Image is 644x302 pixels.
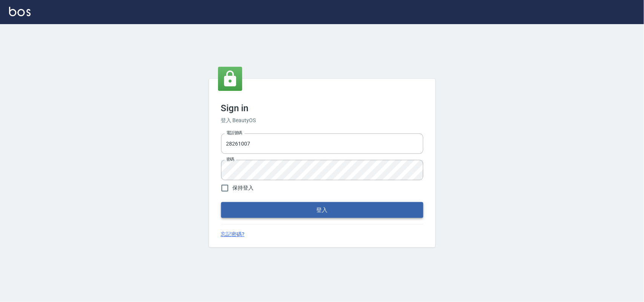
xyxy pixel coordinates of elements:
[221,230,245,238] a: 忘記密碼?
[226,156,234,162] label: 密碼
[233,184,254,192] span: 保持登入
[9,7,31,16] img: Logo
[221,103,423,113] h3: Sign in
[226,130,242,136] label: 電話號碼
[221,117,423,124] h6: 登入 BeautyOS
[221,202,423,218] button: 登入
